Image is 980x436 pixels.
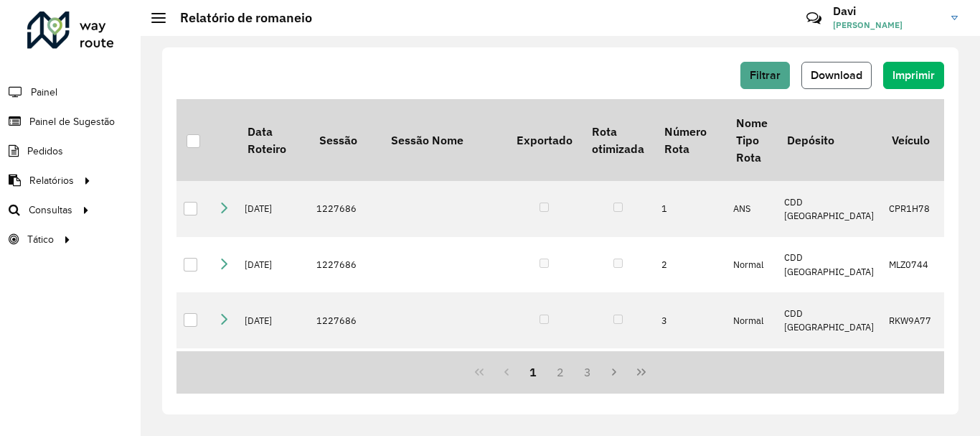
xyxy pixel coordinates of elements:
[237,181,309,237] td: [DATE]
[29,203,72,218] span: Consultas
[309,181,381,237] td: 1227686
[309,237,381,293] td: 1227686
[574,358,601,386] button: 3
[29,173,74,188] span: Relatórios
[801,62,872,89] button: Download
[882,292,939,348] td: RKW9A77
[798,3,829,34] a: Contato Rápido
[654,99,726,181] th: Número Rota
[882,237,939,293] td: MLZ0744
[654,181,726,237] td: 1
[547,358,574,386] button: 2
[833,19,941,32] span: [PERSON_NAME]
[882,181,939,237] td: CPR1H78
[883,62,944,89] button: Imprimir
[237,99,309,181] th: Data Roteiro
[582,99,654,181] th: Rota otimizada
[726,99,777,181] th: Nome Tipo Rota
[882,99,939,181] th: Veículo
[654,292,726,348] td: 3
[726,181,777,237] td: ANS
[635,4,785,43] div: Críticas? Dúvidas? Elogios? Sugestões? Entre em contato conosco!
[29,114,115,129] span: Painel de Sugestão
[166,10,312,26] h2: Relatório de romaneio
[833,4,941,18] h3: Davi
[381,99,507,181] th: Sessão Nome
[601,358,628,386] button: Next Page
[750,69,781,81] span: Filtrar
[628,358,655,386] button: Last Page
[237,237,309,293] td: [DATE]
[27,144,63,159] span: Pedidos
[726,237,777,293] td: Normal
[654,237,726,293] td: 2
[777,292,882,348] td: CDD [GEOGRAPHIC_DATA]
[811,69,862,81] span: Download
[740,62,790,89] button: Filtrar
[726,292,777,348] td: Normal
[507,99,582,181] th: Exportado
[777,237,882,293] td: CDD [GEOGRAPHIC_DATA]
[27,232,54,247] span: Tático
[237,292,309,348] td: [DATE]
[777,99,882,181] th: Depósito
[892,69,935,81] span: Imprimir
[309,292,381,348] td: 1227686
[777,181,882,237] td: CDD [GEOGRAPHIC_DATA]
[31,85,57,100] span: Painel
[519,358,547,386] button: 1
[309,99,381,181] th: Sessão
